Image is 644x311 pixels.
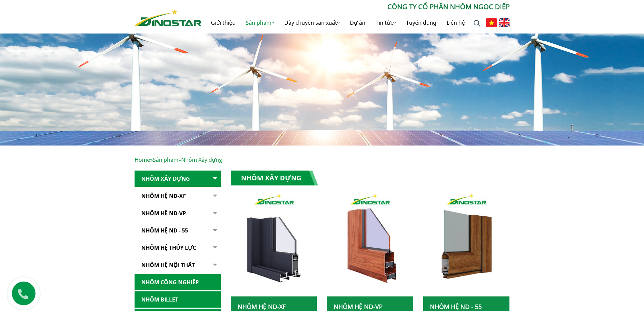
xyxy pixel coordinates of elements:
[279,12,345,34] a: Dây chuyền sản xuất
[401,12,442,34] a: Tuyển dụng
[135,257,221,273] a: Nhôm hệ nội thất
[201,2,510,12] p: CÔNG TY CỔ PHẦN NHÔM NGỌC DIỆP
[135,240,221,256] a: Nhôm hệ thủy lực
[241,12,279,34] a: Sản phẩm
[135,291,221,308] a: Nhôm Billet
[334,303,383,311] a: Nhôm Hệ ND-VP
[345,12,371,34] a: Dự án
[135,156,222,163] span: » »
[153,156,178,163] a: Sản phẩm
[135,9,201,26] img: Nhôm Dinostar
[327,191,413,296] img: nhom xay dung
[371,12,401,34] a: Tin tức
[135,156,150,163] a: Home
[206,12,241,34] a: Giới thiệu
[499,18,510,27] img: English
[135,222,221,239] a: NHÔM HỆ ND - 55
[486,18,497,27] img: Tiếng Việt
[423,191,509,296] img: nhom xay dung
[238,303,286,311] a: Nhôm Hệ ND-XF
[442,12,470,34] a: Liên hệ
[135,274,221,291] a: Nhôm Công nghiệp
[135,188,221,204] a: Nhôm Hệ ND-XF
[430,303,482,311] a: NHÔM HỆ ND - 55
[181,156,222,163] span: Nhôm Xây dựng
[231,171,318,185] h1: Nhôm Xây dựng
[135,205,221,222] a: Nhôm Hệ ND-VP
[231,191,317,296] a: nhom xay dung
[474,20,480,27] img: search
[135,171,221,187] a: Nhôm Xây dựng
[231,191,317,296] img: nhom xay dung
